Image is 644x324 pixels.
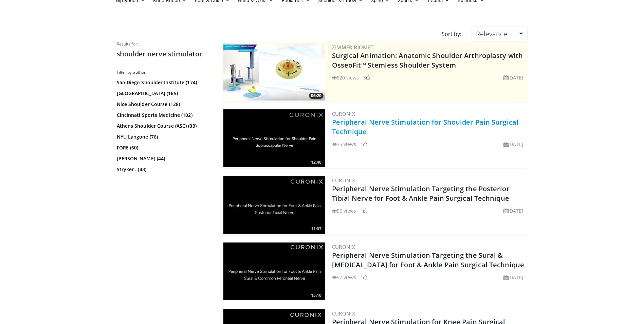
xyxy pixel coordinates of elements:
[117,79,210,86] a: San Diego Shoulder Institute (174)
[117,90,210,97] a: [GEOGRAPHIC_DATA] (165)
[309,226,324,232] span: 11:07
[117,50,212,58] h2: shoulder nerve stimulator
[361,274,367,281] li: 1
[117,133,210,140] a: NYU Langone (76)
[332,118,519,136] a: Peripheral Nerve Stimulation for Shoulder Pain Surgical Technique
[361,207,367,214] li: 1
[503,141,523,148] li: [DATE]
[223,43,325,101] img: 84e7f812-2061-4fff-86f6-cdff29f66ef4.300x170_q85_crop-smart_upscale.jpg
[503,274,523,281] li: [DATE]
[472,26,527,41] a: Relevance
[332,141,356,148] li: 55 views
[332,110,355,117] a: Curonix
[332,244,355,250] a: Curonix
[332,177,355,184] a: Curonix
[117,144,210,151] a: FORE (60)
[309,159,324,165] span: 12:40
[361,141,367,148] li: 1
[117,41,212,47] p: Results for:
[309,292,324,299] span: 15:10
[503,74,523,81] li: [DATE]
[223,176,325,234] a: 11:07
[332,207,356,214] li: 56 views
[117,166,210,173] a: Stryker . (43)
[332,274,356,281] li: 57 views
[223,176,325,234] img: 997914f1-2438-46d3-bb0a-766a8c5fd9ba.300x170_q85_crop-smart_upscale.jpg
[223,242,325,300] img: f705c0c4-809c-4b75-8682-bad47336147d.300x170_q85_crop-smart_upscale.jpg
[117,70,212,75] h3: Filter by author:
[309,93,324,99] span: 06:20
[363,74,370,81] li: 3
[332,51,523,70] a: Surgical Animation: Anatomic Shoulder Arthroplasty with OsseoFit™ Stemless Shoulder System
[117,112,210,119] a: Cincinnati Sports Medicine (102)
[332,44,374,51] a: Zimmer Biomet
[476,29,507,38] span: Relevance
[223,242,325,300] a: 15:10
[437,26,466,41] div: Sort by:
[223,43,325,101] a: 06:20
[117,155,210,162] a: [PERSON_NAME] (44)
[117,123,210,129] a: Athens Shoulder Course (ASC) (83)
[117,101,210,108] a: Nice Shoulder Course (128)
[332,251,525,269] a: Peripheral Nerve Stimulation Targeting the Sural & [MEDICAL_DATA] for Foot & Ankle Pain Surgical ...
[332,74,359,81] li: 820 views
[332,310,355,317] a: Curonix
[332,184,510,203] a: Peripheral Nerve Stimulation Targeting the Posterior Tibial Nerve for Foot & Ankle Pain Surgical ...
[223,109,325,167] a: 12:40
[503,207,523,214] li: [DATE]
[223,109,325,167] img: e3bdd152-f5ff-439a-bfcf-d8989886bdb1.300x170_q85_crop-smart_upscale.jpg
